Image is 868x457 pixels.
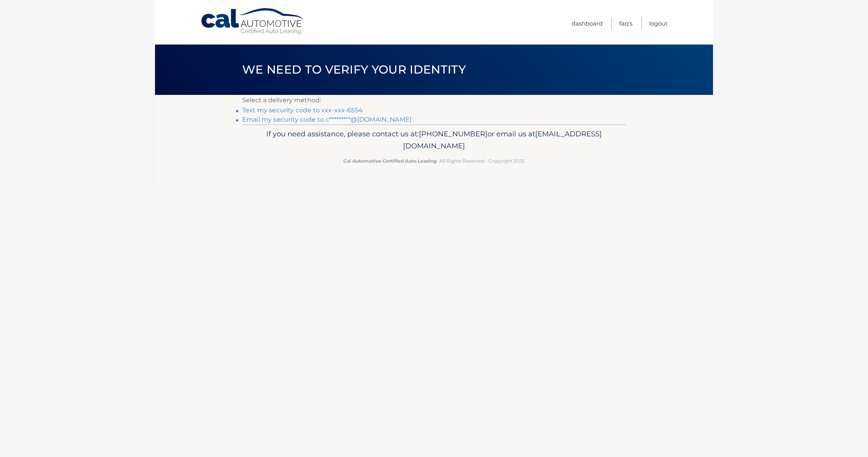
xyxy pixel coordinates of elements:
a: Dashboard [572,17,603,30]
span: [PHONE_NUMBER] [419,129,487,138]
p: Select a delivery method: [242,95,626,106]
a: Text my security code to xxx-xxx-6554 [242,107,363,114]
span: We need to verify your identity [242,62,466,77]
a: FAQ's [619,17,632,30]
a: Logout [649,17,668,30]
a: Email my security code to c*********@[DOMAIN_NAME] [242,116,412,123]
p: - All Rights Reserved - Copyright 2025 [247,157,621,165]
p: If you need assistance, please contact us at: or email us at [247,128,621,153]
a: Cal Automotive [200,8,305,35]
strong: Cal Automotive Certified Auto Leasing [343,158,436,164]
